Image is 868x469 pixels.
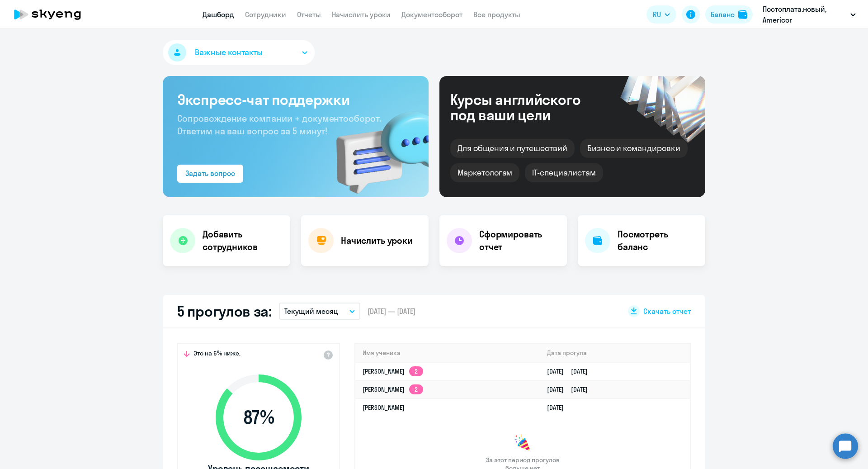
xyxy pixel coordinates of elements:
img: balance [738,10,747,19]
button: Текущий месяц [279,303,360,320]
span: Сопровождение компании + документооборот. Ответим на ваш вопрос за 5 минут! [177,113,382,137]
div: Для общения и путешествий [450,139,575,158]
h4: Посмотреть баланс [618,228,698,253]
h3: Экспресс-чат поддержки [177,90,414,109]
button: Задать вопрос [177,165,243,183]
span: Скачать отчет [643,306,691,316]
div: Задать вопрос [185,168,235,179]
a: [PERSON_NAME] [363,403,405,412]
button: Постоплата.новый, Americor [758,4,860,25]
div: Маркетологам [450,163,519,182]
div: Курсы английского под ваши цели [450,92,605,123]
img: congrats [514,434,532,452]
button: Важные контакты [163,40,315,65]
button: Балансbalance [705,5,753,24]
a: Дашборд [203,10,234,19]
div: Баланс [711,9,735,20]
div: IT-специалистам [525,163,603,182]
a: Документооборот [401,10,462,19]
div: Бизнес и командировки [580,139,688,158]
p: Постоплата.новый, Americor [763,4,847,25]
h4: Начислить уроки [341,234,413,247]
h2: 5 прогулов за: [177,302,272,320]
a: Сотрудники [245,10,286,19]
a: Начислить уроки [332,10,391,19]
span: Важные контакты [195,47,263,58]
p: Текущий месяц [284,306,338,317]
app-skyeng-badge: 2 [409,384,423,394]
a: Все продукты [473,10,520,19]
h4: Добавить сотрудников [203,228,283,253]
h4: Сформировать отчет [479,228,560,253]
a: [DATE] [547,403,571,412]
app-skyeng-badge: 2 [409,366,423,376]
a: [PERSON_NAME]2 [363,367,423,375]
img: bg-img [323,95,429,197]
span: [DATE] — [DATE] [368,306,415,316]
a: [DATE][DATE] [547,367,595,375]
th: Дата прогула [540,344,690,362]
a: [DATE][DATE] [547,385,595,393]
a: Отчеты [297,10,321,19]
span: 87 % [207,407,311,428]
span: RU [653,9,661,20]
th: Имя ученика [355,344,540,362]
button: RU [646,5,676,24]
a: [PERSON_NAME]2 [363,385,423,393]
span: Это на 6% ниже, [193,349,241,360]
